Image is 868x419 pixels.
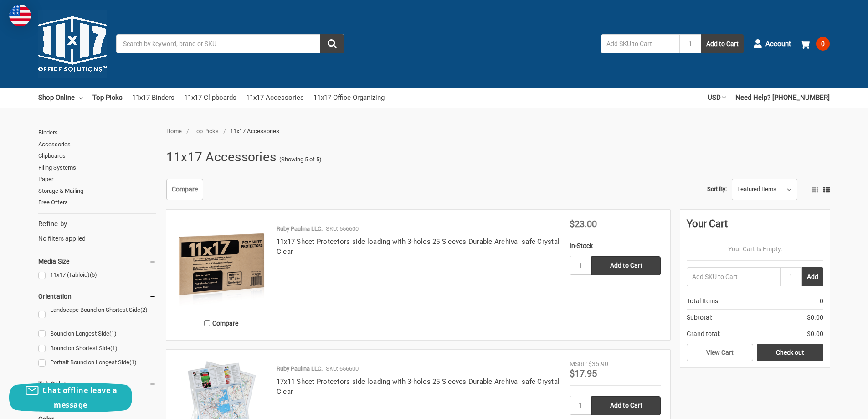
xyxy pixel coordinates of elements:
[326,364,359,373] p: SKU: 656600
[38,269,156,281] a: 11x17 (Tabloid)
[176,316,267,331] label: Compare
[279,155,322,164] span: (Showing 5 of 5)
[90,271,97,278] span: (5)
[230,128,279,134] span: 11x17 Accessories
[570,218,597,229] span: $23.00
[38,185,156,197] a: Storage & Mailing
[277,364,323,373] p: Ruby Paulina LLC.
[92,88,123,108] a: Top Picks
[570,241,661,251] div: In-Stock
[38,10,107,78] img: 11x17.com
[687,267,780,286] input: Add SKU to Cart
[38,291,156,302] h5: Orientation
[277,224,323,233] p: Ruby Paulina LLC.
[9,383,132,412] button: Chat offline leave a message
[9,5,31,26] img: duty and tax information for United States
[246,88,304,108] a: 11x17 Accessories
[193,128,219,134] a: Top Picks
[591,396,661,415] input: Add to Cart
[687,344,753,361] a: View Cart
[38,150,156,162] a: Clipboards
[807,329,823,339] span: $0.00
[326,224,359,233] p: SKU: 556600
[313,88,385,108] a: 11x17 Office Organizing
[765,39,791,49] span: Account
[38,256,156,267] h5: Media Size
[591,256,661,275] input: Add to Cart
[166,179,203,201] a: Compare
[42,385,117,410] span: Chat offline leave a message
[687,296,719,306] span: Total Items:
[277,378,560,396] a: 17x11 Sheet Protectors side loading with 3-holes 25 Sleeves Durable Archival safe Crystal Clear
[816,37,830,51] span: 0
[687,313,712,322] span: Subtotal:
[38,219,156,243] div: No filters applied
[38,127,156,139] a: Binders
[802,267,823,286] button: Add
[570,368,597,379] span: $17.95
[38,88,83,108] a: Shop Online
[687,244,823,254] p: Your Cart Is Empty.
[707,182,727,196] label: Sort By:
[801,32,830,56] a: 0
[38,378,156,389] h5: Tab Color
[601,34,679,53] input: Add SKU to Cart
[753,32,791,56] a: Account
[687,329,720,339] span: Grand total:
[116,34,344,53] input: Search by keyword, brand or SKU
[277,238,560,256] a: 11x17 Sheet Protectors side loading with 3-holes 25 Sleeves Durable Archival safe Crystal Clear
[110,345,118,352] span: (1)
[570,359,587,369] div: MSRP
[701,34,744,53] button: Add to Cart
[687,216,823,238] div: Your Cart
[38,219,156,229] h5: Refine by
[132,88,175,108] a: 11x17 Binders
[38,197,156,208] a: Free Offers
[176,219,267,310] img: 11x17 Sheet Protectors side loading with 3-holes 25 Sleeves Durable Archival safe Crystal Clear
[129,359,137,366] span: (1)
[38,342,156,355] a: Bound on Shortest Side
[38,162,156,174] a: Filing Systems
[204,320,210,326] input: Compare
[140,306,148,313] span: (2)
[757,344,823,361] a: Check out
[38,173,156,185] a: Paper
[807,313,823,322] span: $0.00
[820,296,823,306] span: 0
[38,304,156,325] a: Landscape Bound on Shortest Side
[38,357,156,369] a: Portrait Bound on Longest Side
[38,328,156,340] a: Bound on Longest Side
[38,139,156,150] a: Accessories
[166,128,182,134] a: Home
[166,145,276,169] h1: 11x17 Accessories
[109,330,117,337] span: (1)
[588,360,608,367] span: $35.90
[708,88,726,108] a: USD
[184,88,236,108] a: 11x17 Clipboards
[735,88,830,108] a: Need Help? [PHONE_NUMBER]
